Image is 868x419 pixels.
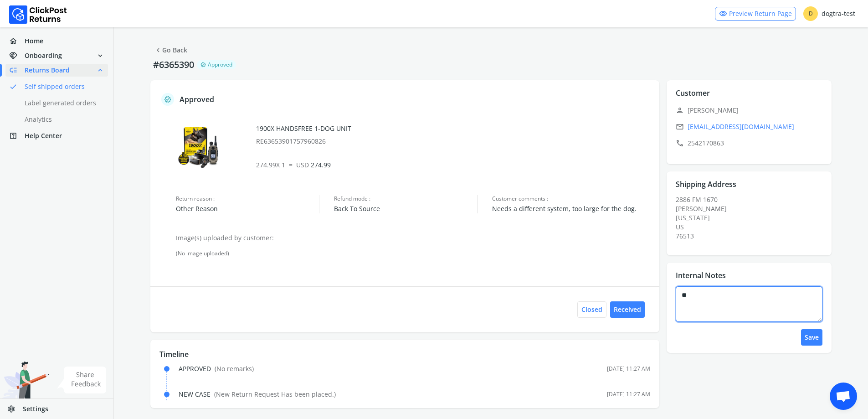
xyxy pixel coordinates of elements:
button: chevron_leftGo Back [150,42,191,58]
span: Other Reason [176,204,319,213]
div: APPROVED [179,364,254,373]
span: visibility [719,7,727,20]
div: [PERSON_NAME] [676,204,828,213]
span: Help Center [25,131,62,140]
span: verified [200,61,206,68]
div: [DATE] 11:27 AM [607,365,650,372]
p: RE63653901757960826 [256,137,651,146]
a: homeHome [5,35,108,47]
span: handshake [9,49,25,62]
span: Onboarding [25,51,62,60]
span: Approved [208,61,232,68]
a: visibilityPreview Return Page [715,7,796,21]
span: expand_less [96,64,104,77]
span: expand_more [96,49,104,62]
p: 2542170863 [676,137,828,150]
span: Needs a different system, too large for the dog. [492,204,650,213]
span: Returns Board [25,66,70,75]
a: Analytics [5,113,119,126]
span: chevron_left [154,44,162,57]
span: ( New Return Request Has been placed. ) [214,390,336,398]
span: Customer comments : [492,195,650,202]
span: help_center [9,129,25,142]
div: NEW CASE [179,390,336,399]
span: verified [164,94,171,105]
span: settings [7,403,23,415]
span: 274.99 [296,160,331,169]
div: [US_STATE] [676,213,828,222]
p: Shipping Address [676,179,736,190]
span: ( No remarks ) [215,364,254,373]
div: [DATE] 11:27 AM [607,391,650,398]
p: #6365390 [150,58,197,71]
div: 2886 FM 1670 [676,195,828,241]
p: Timeline [159,349,650,360]
span: D [803,6,818,21]
img: share feedback [57,367,107,393]
span: call [676,137,684,150]
button: Save [801,329,822,346]
div: 76513 [676,232,828,241]
span: email [676,120,684,133]
div: US [676,222,828,232]
p: Internal Notes [676,270,726,281]
div: Open chat [830,383,857,410]
span: Home [25,36,43,46]
span: person [676,104,684,117]
span: low_priority [9,64,25,77]
a: help_centerHelp Center [5,129,108,142]
p: Approved [180,94,214,105]
span: home [9,35,25,47]
p: [PERSON_NAME] [676,104,828,117]
a: email[EMAIL_ADDRESS][DOMAIN_NAME] [676,120,828,133]
p: Image(s) uploaded by customer: [176,233,650,243]
span: Refund mode : [334,195,477,202]
span: Back To Source [334,204,477,213]
div: 1900X HANDSFREE 1-DOG UNIT [256,124,651,146]
span: = [289,160,293,169]
span: Settings [23,404,48,414]
img: Logo [9,5,67,24]
span: done [9,80,17,93]
img: row_image [176,124,221,170]
a: doneSelf shipped orders [5,80,119,93]
button: Received [610,301,645,318]
span: USD [296,160,309,169]
a: Go Back [154,44,187,57]
div: (No image uploaded) [176,250,650,257]
a: Label generated orders [5,97,119,109]
p: Customer [676,88,710,98]
span: Return reason : [176,195,319,202]
button: Closed [577,301,606,318]
div: dogtra-test [803,6,855,21]
p: 274.99 X 1 [256,160,651,170]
